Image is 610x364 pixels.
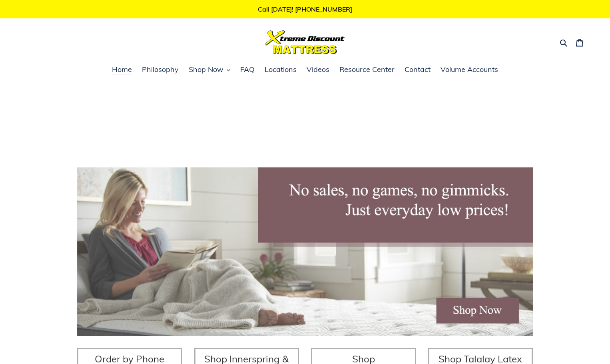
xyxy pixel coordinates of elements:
span: Shop Now [189,65,223,74]
span: Videos [307,65,329,74]
img: herobannermay2022-1652879215306_1200x.jpg [77,167,533,336]
a: Videos [303,64,333,76]
a: Locations [261,64,301,76]
a: Volume Accounts [437,64,502,76]
span: Contact [405,65,431,74]
span: Home [112,65,132,74]
a: Resource Center [335,64,399,76]
img: Xtreme Discount Mattress [265,30,345,54]
a: FAQ [236,64,259,76]
span: FAQ [240,65,255,74]
a: Philosophy [138,64,183,76]
a: Home [108,64,136,76]
button: Shop Now [185,64,234,76]
span: Locations [265,65,297,74]
a: Contact [401,64,435,76]
span: Volume Accounts [441,65,498,74]
span: Resource Center [339,65,395,74]
span: Philosophy [142,65,179,74]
